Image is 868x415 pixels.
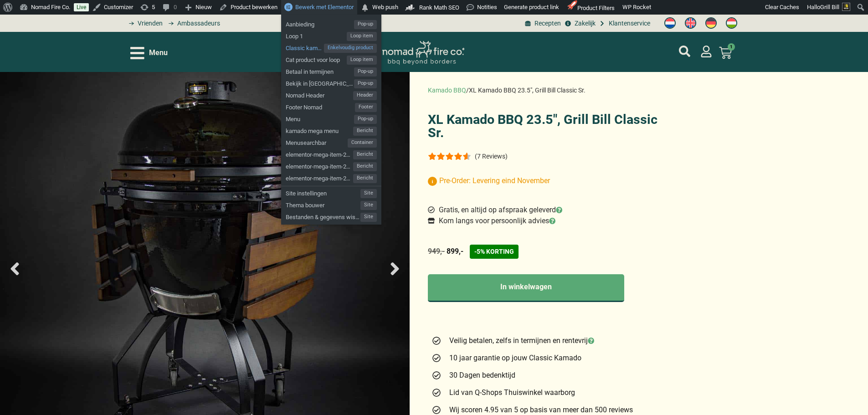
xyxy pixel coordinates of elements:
span: Container [348,138,377,148]
a: Live [74,3,89,11]
a: mijn account [679,46,690,57]
a: 30 Dagen bedenktijd [431,370,658,381]
span: elementor-mega-item-200170 [286,148,353,159]
span: Next slide [385,259,405,279]
button: In winkelwagen [428,274,624,302]
span: Bewerk met Elementor [295,4,354,10]
span: Footer [355,103,377,112]
span: elementor-mega-item-200252 [286,171,353,183]
span: kamado mega menu [286,124,353,136]
span: 10 jaar garantie op jouw Classic Kamado [447,353,581,364]
a: Gratis, en altijd op afspraak geleverd [428,205,562,215]
img: Avatar of Grill Bill [842,3,850,11]
a: Classic kamadoEnkelvoudig product [281,41,381,53]
span:  [360,1,370,14]
a: Loop 1Loop item [281,29,381,41]
span: Grill Bill [820,4,839,10]
h1: XL Kamado BBQ 23.5″, Grill Bill Classic Sr. [428,113,662,139]
span: 1 [728,43,735,51]
span: Nomad Header [286,88,353,100]
a: Veilig betalen, zelfs in termijnen en rentevrij [431,335,658,346]
span: Zakelijk [572,19,596,28]
img: Engels [685,17,696,29]
span: Bericht [353,162,377,171]
span: Site [360,201,377,210]
a: Kom langs voor persoonlijk advies [428,215,555,226]
a: Nomad HeaderHeader [281,88,381,100]
a: grill bill zakeljk [563,19,595,28]
span: Pop-up [354,20,377,29]
a: grill bill klantenservice [598,19,650,28]
span: Site [360,213,377,222]
nav: breadcrumbs [428,86,586,95]
a: MenuPop-up [281,112,381,124]
a: Thema bouwerSite [281,198,381,210]
img: Hongaars [726,17,737,29]
span: Loop 1 [286,29,347,41]
a: MenusearchbarContainer [281,136,381,148]
p: (7 Reviews) [475,153,508,160]
span: elementor-mega-item-200239 [286,159,353,171]
a: mijn account [700,46,712,57]
a: Cat product voor loopLoop item [281,53,381,65]
span: Aanbieding [286,17,354,29]
span: Bericht [353,127,377,136]
a: grill bill ambassadors [165,19,220,28]
span: Thema bouwer [286,198,360,210]
span: Loop item [347,56,377,65]
span: Menu [286,112,354,124]
span: Pop-up [354,115,377,124]
a: Switch to Engels [680,15,701,31]
img: Nederlands [664,17,676,29]
a: Switch to Duits [701,15,721,31]
a: kamado mega menuBericht [281,124,381,136]
a: Lid van Q-Shops Thuiswinkel waarborg [431,387,658,398]
span: Enkelvoudig product [324,44,377,53]
span: Pop-up [354,67,377,77]
span: Classic kamado [286,41,324,53]
div: Open/Close Menu [130,45,168,61]
span: Header [353,91,377,100]
span: Pop-up [354,79,377,88]
p: Pre-Order: Levering eind November [428,175,662,186]
span: Gratis, en altijd op afspraak geleverd [437,205,562,215]
span: / [466,87,469,94]
span: Loop item [347,32,377,41]
span: Rank Math SEO [419,4,459,11]
span: Menu [149,47,168,58]
img: Nomad Logo [382,41,464,65]
span: Vrienden [135,19,163,28]
a: Site instellingenSite [281,186,381,198]
a: elementor-mega-item-200252Bericht [281,171,381,183]
span: Cat product voor loop [286,53,347,65]
span: Bericht [353,150,377,159]
span: Site instellingen [286,186,360,198]
span: -5% korting [470,245,519,259]
img: Duits [705,17,717,29]
span: 30 Dagen bedenktijd [447,370,515,381]
span: Footer Nomad [286,100,355,112]
span: Kom langs voor persoonlijk advies [437,215,555,226]
a: Switch to Hongaars [721,15,742,31]
span: XL Kamado BBQ 23.5″, Grill Bill Classic Sr. [469,87,586,94]
a: grill bill vrienden [126,19,163,28]
a: elementor-mega-item-200239Bericht [281,159,381,171]
span: Lid van Q-Shops Thuiswinkel waarborg [447,387,575,398]
span: Ambassadeurs [175,19,220,28]
a: BBQ recepten [524,19,561,28]
span: Bekijk in [GEOGRAPHIC_DATA] [286,77,354,88]
a: AanbiedingPop-up [281,17,381,29]
span: Menusearchbar [286,136,348,148]
span: Recepten [532,19,561,28]
a: Bestanden & gegevens wissenSite [281,210,381,222]
span: Bericht [353,174,377,183]
a: elementor-mega-item-200170Bericht [281,148,381,159]
a: 1 [708,41,743,65]
span: Veilig betalen, zelfs in termijnen en rentevrij [447,335,594,346]
span: Bestanden & gegevens wissen [286,210,360,222]
span: Previous slide [5,259,25,279]
a: Betaal in termijnenPop-up [281,65,381,77]
span: Site [360,189,377,198]
span: Klantenservice [606,19,650,28]
a: Footer NomadFooter [281,100,381,112]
